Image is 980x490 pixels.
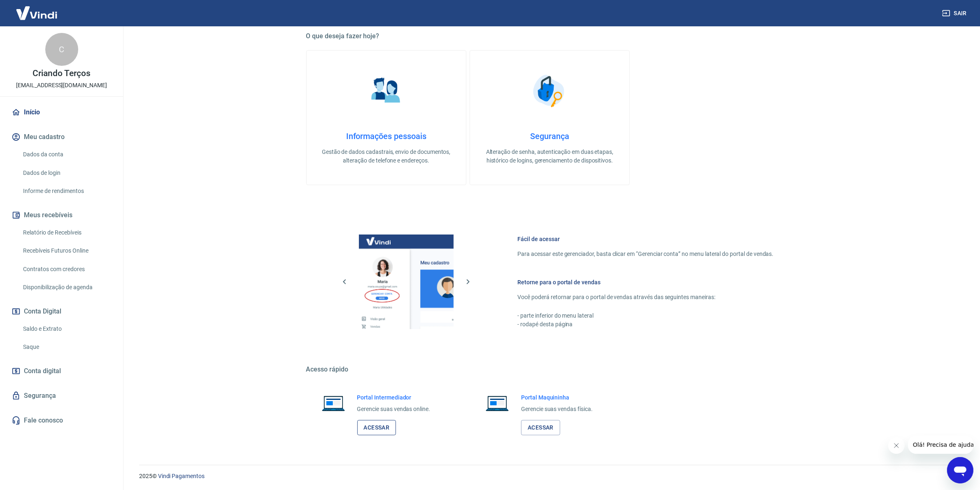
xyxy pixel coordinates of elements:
[20,261,113,278] a: Contratos com credores
[521,405,593,413] p: Gerencie suas vendas física.
[518,235,774,243] h6: Fácil de acessar
[10,128,113,146] button: Meu cadastro
[470,50,630,185] a: SegurançaSegurançaAlteração de senha, autenticação em duas etapas, histórico de logins, gerenciam...
[947,457,973,483] iframe: Botão para abrir a janela de mensagens
[908,436,973,454] iframe: Mensagem da empresa
[306,32,794,40] h5: O que deseja fazer hoje?
[20,224,113,241] a: Relatório de Recebíveis
[10,411,113,430] a: Fale conosco
[10,0,63,26] img: Vindi
[20,339,113,355] a: Saque
[10,387,113,405] a: Segurança
[480,393,514,413] img: Imagem de um notebook aberto
[320,148,453,165] p: Gestão de dados cadastrais, envio de documentos, alteração de telefone e endereços.
[521,393,593,402] h6: Portal Maquininha
[888,437,905,454] iframe: Fechar mensagem
[20,279,113,296] a: Disponibilização de agenda
[20,183,113,200] a: Informe de rendimentos
[518,250,774,258] p: Para acessar este gerenciador, basta clicar em “Gerenciar conta” no menu lateral do portal de ven...
[45,33,78,66] div: C
[365,70,407,111] img: Informações pessoais
[5,6,69,12] span: Olá! Precisa de ajuda?
[518,278,774,286] h6: Retorne para o portal de vendas
[359,235,454,329] img: Imagem da dashboard mostrando o botão de gerenciar conta na sidebar no lado esquerdo
[10,362,113,380] a: Conta digital
[521,420,560,435] a: Acessar
[10,103,113,121] a: Início
[320,131,453,141] h4: Informações pessoais
[483,131,616,141] h4: Segurança
[518,320,774,329] p: - rodapé desta página
[518,293,774,302] p: Você poderá retornar para o portal de vendas através das seguintes maneiras:
[139,472,960,481] p: 2025 ©
[16,81,107,90] p: [EMAIL_ADDRESS][DOMAIN_NAME]
[10,302,113,320] button: Conta Digital
[518,311,774,320] p: - parte inferior do menu lateral
[306,365,794,374] h5: Acesso rápido
[357,393,431,402] h6: Portal Intermediador
[158,473,205,479] a: Vindi Pagamentos
[24,365,61,377] span: Conta digital
[20,165,113,181] a: Dados de login
[483,148,616,165] p: Alteração de senha, autenticação em duas etapas, histórico de logins, gerenciamento de dispositivos.
[33,69,90,78] p: Criando Terços
[940,6,970,21] button: Sair
[529,70,570,111] img: Segurança
[306,50,466,185] a: Informações pessoaisInformações pessoaisGestão de dados cadastrais, envio de documentos, alteraçã...
[20,320,113,337] a: Saldo e Extrato
[357,420,396,435] a: Acessar
[20,242,113,259] a: Recebíveis Futuros Online
[316,393,351,413] img: Imagem de um notebook aberto
[20,146,113,163] a: Dados da conta
[10,206,113,224] button: Meus recebíveis
[357,405,431,413] p: Gerencie suas vendas online.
